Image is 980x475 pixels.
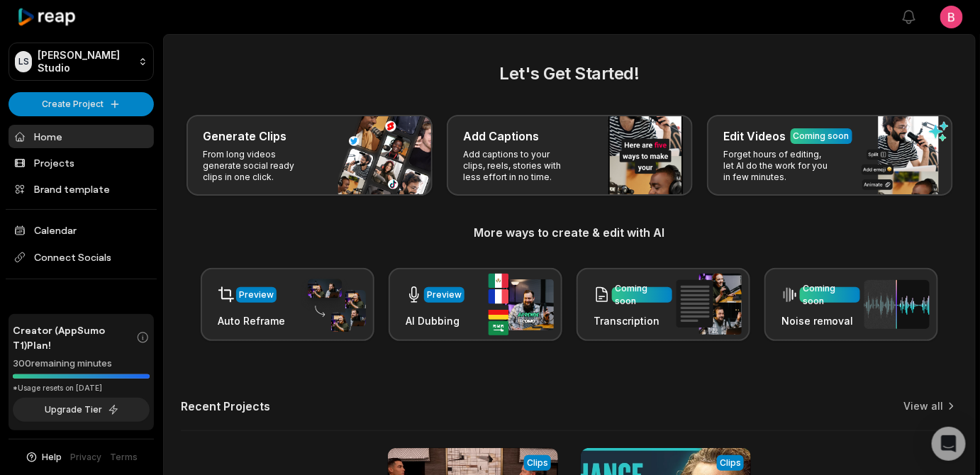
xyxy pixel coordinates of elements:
a: Privacy [71,451,102,464]
p: Add captions to your clips, reels, stories with less effort in no time. [464,149,574,183]
img: auto_reframe.png [301,277,366,332]
div: Open Intercom Messenger [932,427,966,461]
h3: Edit Videos [724,128,786,145]
div: Preview [427,289,462,301]
img: noise_removal.png [864,280,930,329]
h2: Recent Projects [181,399,270,413]
span: Connect Socials [9,245,154,270]
div: Coming soon [803,282,857,308]
div: Coming soon [615,282,669,308]
span: Help [43,451,62,464]
button: Create Project [9,92,154,116]
div: LS [15,51,32,72]
a: Projects [9,151,154,174]
a: View all [904,399,944,413]
p: [PERSON_NAME] Studio [38,49,133,74]
button: Upgrade Tier [13,398,150,422]
h3: Noise removal [781,313,860,328]
div: Preview [239,289,274,301]
a: Home [9,125,154,148]
h2: Let's Get Started! [181,61,958,86]
a: Terms [111,451,138,464]
div: 300 remaining minutes [13,357,150,371]
h3: Add Captions [464,128,540,145]
div: *Usage resets on [DATE] [13,383,150,393]
span: Creator (AppSumo T1) Plan! [13,323,136,352]
button: Help [25,451,62,464]
a: Brand template [9,177,154,201]
img: transcription.png [676,274,742,335]
img: ai_dubbing.png [489,274,554,335]
div: Coming soon [794,130,850,142]
h3: Auto Reframe [218,313,285,328]
p: From long videos generate social ready clips in one click. [204,149,313,183]
p: Forget hours of editing, let AI do the work for you in few minutes. [724,149,834,183]
h3: Transcription [594,313,672,328]
h3: Generate Clips [204,128,287,145]
a: Calendar [9,218,154,242]
h3: More ways to create & edit with AI [181,224,958,241]
h3: AI Dubbing [406,313,464,328]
